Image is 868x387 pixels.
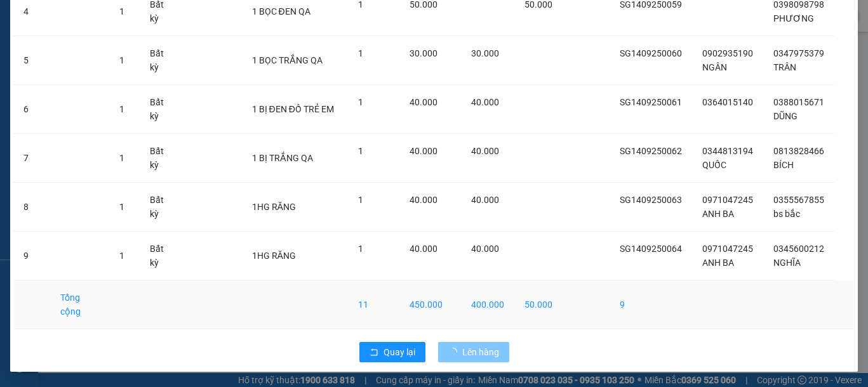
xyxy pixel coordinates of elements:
span: 1 [119,6,124,16]
td: Bất kỳ [140,85,184,134]
span: 0344813194 [702,146,753,156]
span: NGÂN [702,62,727,72]
span: 1 [119,202,124,212]
span: 1 [358,48,363,58]
span: 0971047245 [702,244,753,254]
span: 1 [358,244,363,254]
span: rollback [370,348,378,358]
span: Lên hàng [462,345,499,359]
span: 40.000 [471,97,499,107]
span: phone [73,46,83,56]
span: DŨNG [773,111,798,121]
span: 0347975379 [773,48,824,58]
span: 1 [119,251,124,261]
span: 40.000 [471,146,499,156]
span: 40.000 [471,244,499,254]
span: Quay lại [384,345,415,359]
span: 0388015671 [773,97,824,107]
span: 40.000 [410,244,437,254]
span: NGHĨA [773,258,801,268]
b: GỬI : [GEOGRAPHIC_DATA] [6,79,220,100]
span: 1 BỌC ĐEN QA [252,6,310,16]
span: 1 [119,104,124,114]
span: SG1409250064 [620,244,682,254]
td: 450.000 [399,280,461,329]
span: 1 [358,195,363,205]
span: SG1409250062 [620,146,682,156]
span: 30.000 [410,48,437,58]
td: 5 [13,36,50,85]
span: 0345600212 [773,244,824,254]
li: 02523854854 [6,44,242,60]
td: Tổng cộng [50,280,109,329]
span: 40.000 [410,195,437,205]
span: SG1409250060 [620,48,682,58]
td: 7 [13,134,50,183]
td: 9 [610,280,692,329]
span: SG1409250061 [620,97,682,107]
td: 50.000 [514,280,563,329]
button: rollbackQuay lại [359,342,425,362]
td: 6 [13,85,50,134]
td: Bất kỳ [140,183,184,232]
span: ANH BA [702,258,734,268]
span: 1HG RĂNG [252,251,296,261]
span: 1 BỊ TRẮNG QA [252,153,313,163]
td: 8 [13,183,50,232]
span: bs bắc [773,209,800,219]
span: BÍCH [773,160,794,170]
span: QUỐC [702,160,726,170]
td: Bất kỳ [140,134,184,183]
td: 400.000 [461,280,514,329]
span: 1 [119,153,124,163]
span: SG1409250063 [620,195,682,205]
td: Bất kỳ [140,36,184,85]
button: Lên hàng [438,342,509,362]
span: TRÂN [773,62,796,72]
span: 40.000 [410,146,437,156]
span: ANH BA [702,209,734,219]
span: 1 BỌC TRẮNG QA [252,55,323,65]
span: 1 [358,146,363,156]
b: [PERSON_NAME] [73,8,180,24]
span: 40.000 [410,97,437,107]
span: 1HG RĂNG [252,202,296,212]
span: 0902935190 [702,48,753,58]
td: 11 [348,280,399,329]
span: PHƯƠNG [773,13,814,23]
span: 1 BỊ ĐEN ĐỒ TRẺ EM [252,104,334,114]
li: 01 [PERSON_NAME] [6,28,242,44]
span: 1 [119,55,124,65]
span: 0355567855 [773,195,824,205]
td: Bất kỳ [140,232,184,280]
span: 0813828466 [773,146,824,156]
span: 40.000 [471,195,499,205]
span: 1 [358,97,363,107]
img: logo.jpg [6,6,69,69]
span: 30.000 [471,48,499,58]
span: 0971047245 [702,195,753,205]
span: environment [73,30,83,41]
td: 9 [13,232,50,280]
span: 0364015140 [702,97,753,107]
span: loading [448,348,462,357]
